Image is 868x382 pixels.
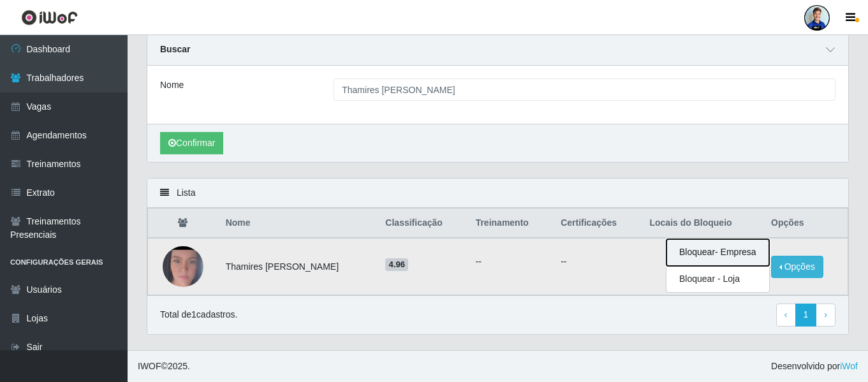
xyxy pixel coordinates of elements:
[795,304,817,327] a: 1
[163,221,203,312] img: 1757388577428.jpeg
[218,209,378,239] th: Nome
[771,360,858,373] span: Desenvolvido por
[160,308,237,321] p: Total de 1 cadastros.
[553,209,642,239] th: Certificações
[824,309,827,320] span: ›
[160,132,223,154] button: Confirmar
[816,304,835,327] a: Next
[776,304,835,327] nav: pagination
[561,255,634,268] p: --
[147,179,848,208] div: Lista
[218,238,378,295] td: Thamires [PERSON_NAME]
[771,256,823,278] button: Opções
[468,209,554,239] th: Treinamento
[138,361,161,371] span: IWOF
[334,78,835,101] input: Digite o Nome...
[385,258,408,271] span: 4.96
[642,209,763,239] th: Locais do Bloqueio
[378,209,467,239] th: Classificação
[21,10,78,26] img: CoreUI Logo
[840,361,858,371] a: iWof
[160,44,190,54] strong: Buscar
[666,266,769,292] button: Bloquear - Loja
[776,304,796,327] a: Previous
[160,78,184,92] label: Nome
[666,239,769,266] button: Bloquear - Empresa
[763,209,848,239] th: Opções
[476,255,546,268] ul: --
[138,360,190,373] span: © 2025 .
[784,309,788,320] span: ‹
